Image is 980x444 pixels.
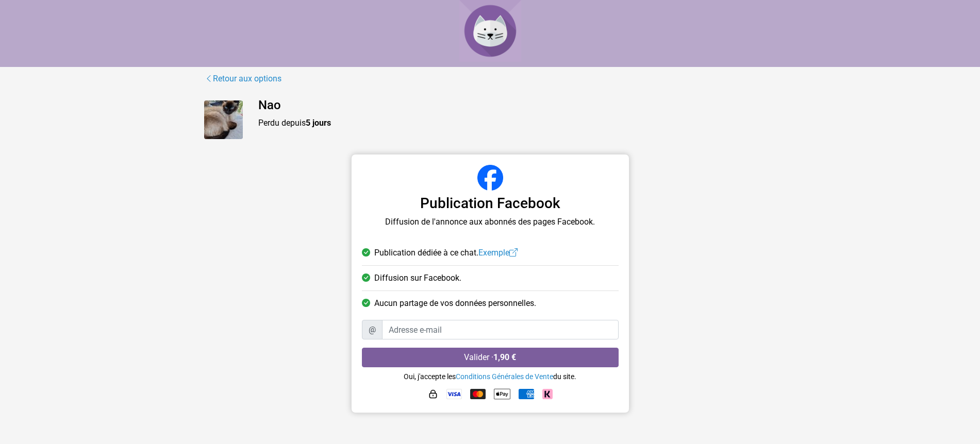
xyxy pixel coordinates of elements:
span: Aucun partage de vos données personnelles. [374,297,536,310]
strong: 1,90 € [493,352,516,362]
img: Klarna [542,389,553,399]
input: Adresse e-mail [382,320,619,339]
img: Facebook [477,165,503,191]
h3: Publication Facebook [362,195,619,212]
img: Mastercard [470,389,486,399]
span: Publication dédiée à ce chat. [374,247,518,259]
img: HTTPS : paiement sécurisé [428,389,438,399]
span: Diffusion sur Facebook. [374,272,461,284]
p: Perdu depuis [258,117,776,129]
img: Apple Pay [494,386,510,402]
img: Visa [446,389,462,399]
a: Retour aux options [204,72,282,86]
p: Diffusion de l'annonce aux abonnés des pages Facebook. [362,216,619,228]
span: @ [362,320,383,339]
a: Exemple [478,248,518,258]
strong: 5 jours [306,118,331,128]
a: Conditions Générales de Vente [456,372,553,381]
h4: Nao [258,98,776,113]
small: Oui, j'accepte les du site. [404,372,576,381]
img: American Express [519,389,534,399]
button: Valider ·1,90 € [362,348,619,367]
